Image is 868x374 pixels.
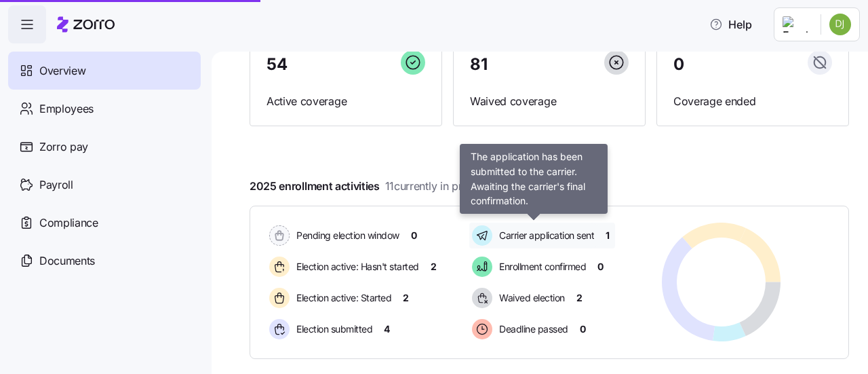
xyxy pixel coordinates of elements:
[673,56,684,73] span: 0
[8,242,201,280] a: Documents
[403,291,409,305] span: 2
[606,229,610,242] span: 1
[580,322,586,336] span: 0
[411,229,417,242] span: 0
[8,204,201,242] a: Compliance
[384,322,390,336] span: 4
[495,322,568,336] span: Deadline passed
[470,93,629,110] span: Waived coverage
[39,138,88,155] span: Zorro pay
[292,322,372,336] span: Election submitted
[292,229,399,242] span: Pending election window
[8,90,201,128] a: Employees
[783,16,810,33] img: Employer logo
[8,166,201,204] a: Payroll
[495,229,594,242] span: Carrier application sent
[39,62,85,79] span: Overview
[292,291,391,305] span: Election active: Started
[698,11,763,38] button: Help
[267,56,287,73] span: 54
[576,291,583,305] span: 2
[267,93,425,110] span: Active coverage
[829,14,851,35] img: ebbf617f566908890dfd872f8ec40b3c
[8,128,201,166] a: Zorro pay
[39,176,73,193] span: Payroll
[673,93,832,110] span: Coverage ended
[709,16,752,33] span: Help
[385,178,491,195] span: 11 currently in process
[597,260,604,274] span: 0
[495,260,586,274] span: Enrollment confirmed
[39,214,98,231] span: Compliance
[8,52,201,90] a: Overview
[495,291,565,305] span: Waived election
[250,178,491,195] span: 2025 enrollment activities
[39,253,95,269] span: Documents
[292,260,419,274] span: Election active: Hasn't started
[470,56,487,73] span: 81
[39,100,94,117] span: Employees
[431,260,437,274] span: 2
